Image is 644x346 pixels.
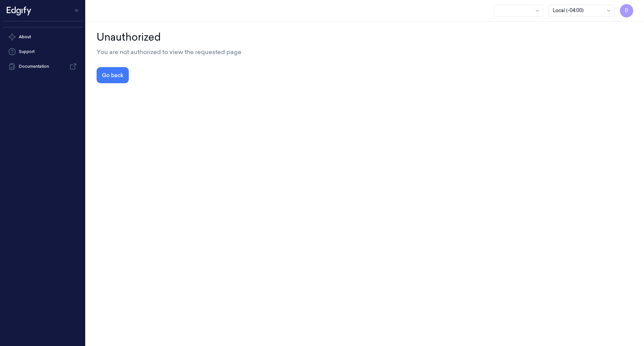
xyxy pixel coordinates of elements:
[97,67,129,83] button: Go back
[3,45,83,58] a: Support
[3,30,83,44] button: About
[3,60,83,73] a: Documentation
[72,5,83,16] button: Toggle Navigation
[97,47,633,56] div: You are not authorized to view the requested page
[620,4,633,17] button: B
[97,30,633,45] div: Unauthorized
